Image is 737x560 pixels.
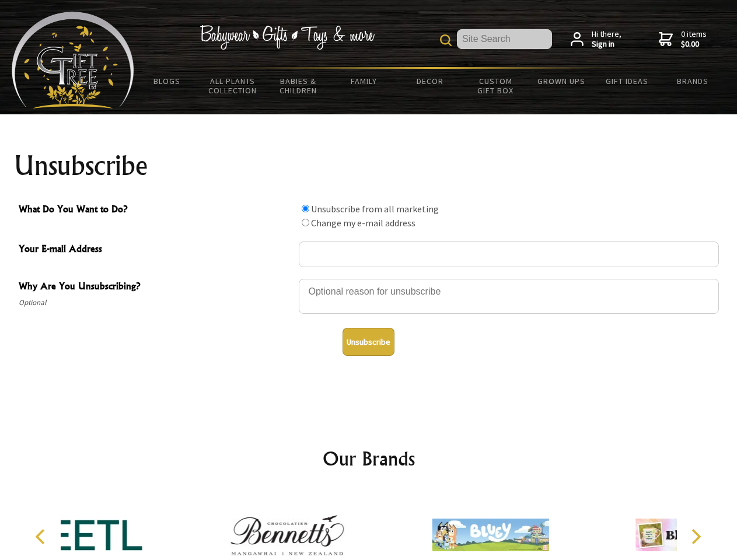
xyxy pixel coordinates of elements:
[343,328,394,356] button: Unsubscribe
[19,202,293,219] span: What Do You Want to Do?
[440,34,452,46] img: product search
[397,69,463,93] a: Decor
[681,39,707,50] strong: $0.00
[19,279,293,296] span: Why Are You Unsubscribing?
[12,12,134,108] img: Babyware - Gifts - Toys and more...
[266,69,331,103] a: Babies & Children
[29,524,55,549] button: Previous
[299,242,719,267] input: Your E-mail Address
[528,69,594,93] a: Grown Ups
[19,296,293,310] span: Optional
[594,69,660,93] a: Gift Ideas
[683,524,708,549] button: Next
[463,69,529,103] a: Custom Gift Box
[23,444,714,473] h2: Our Brands
[302,219,309,226] input: What Do You Want to Do?
[134,69,200,93] a: BLOGS
[659,29,707,50] a: 0 items$0.00
[200,69,266,103] a: All Plants Collection
[200,25,375,50] img: Babywear - Gifts - Toys & more
[592,39,621,50] strong: Sign in
[302,205,309,212] input: What Do You Want to Do?
[299,279,719,314] textarea: Why Are You Unsubscribing?
[592,29,621,50] span: Hi there,
[660,69,726,93] a: Brands
[331,69,397,93] a: Family
[457,29,552,49] input: Site Search
[571,29,621,50] a: Hi there,Sign in
[14,152,724,180] h1: Unsubscribe
[19,242,293,258] span: Your E-mail Address
[311,217,415,229] label: Change my e-mail address
[311,203,439,215] label: Unsubscribe from all marketing
[681,29,707,50] span: 0 items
